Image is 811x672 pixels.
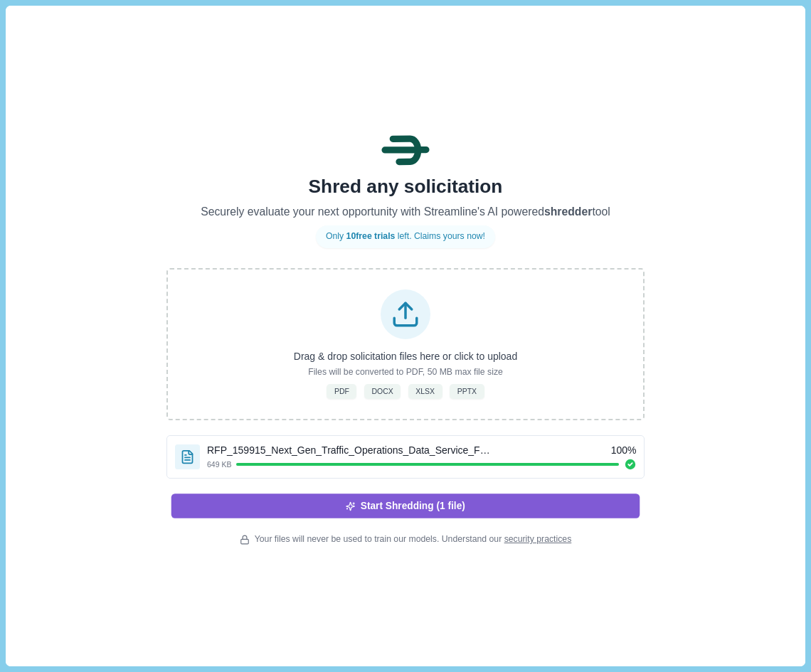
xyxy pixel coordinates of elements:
[171,494,640,518] button: Start Shredding (1 file)
[504,534,572,544] a: security practices
[294,349,517,364] p: Drag & drop solicitation files here or click to upload
[166,176,645,198] h1: Shred any solicitation
[611,443,637,458] span: 100 %
[316,225,495,248] div: Only left. Claims yours now!
[457,386,477,396] span: PPTX
[255,533,572,546] span: Your files will never be used to train our models. Understand our
[334,386,349,396] span: PDF
[346,231,396,241] span: 10 free trials
[371,386,393,396] span: DOCX
[166,203,645,221] p: Securely evaluate your next opportunity with Streamline's AI powered tool
[207,459,231,469] span: 649 KB
[544,206,592,218] span: shredder
[415,386,435,396] span: XLSX
[207,443,492,458] span: RFP_159915_Next_Gen_Traffic_Operations_Data_Service_Final_[DATE]pdf
[308,366,503,379] p: Files will be converted to PDF, 50 MB max file size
